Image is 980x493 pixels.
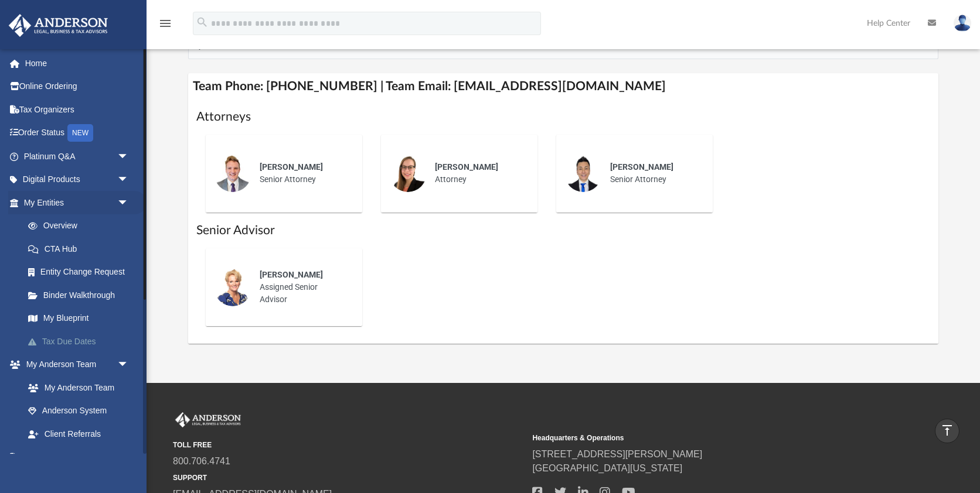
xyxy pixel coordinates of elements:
[16,307,141,330] a: My Blueprint
[427,153,529,194] div: Attorney
[251,261,354,314] div: Assigned Senior Advisor
[196,108,930,125] h1: Attorneys
[16,283,147,307] a: Binder Walkthrough
[940,423,954,437] i: vertical_align_top
[16,399,141,423] a: Anderson System
[260,162,323,172] span: [PERSON_NAME]
[117,446,141,470] span: arrow_drop_down
[173,412,243,427] img: Anderson Advisors Platinum Portal
[196,222,930,239] h1: Senior Advisor
[117,145,141,169] span: arrow_drop_down
[188,73,938,100] h4: Team Phone: [PHONE_NUMBER] | Team Email: [EMAIL_ADDRESS][DOMAIN_NAME]
[8,52,147,75] a: Home
[158,16,172,30] i: menu
[173,473,524,483] small: SUPPORT
[435,162,498,172] span: [PERSON_NAME]
[532,463,682,473] a: [GEOGRAPHIC_DATA][US_STATE]
[8,353,141,376] a: My Anderson Teamarrow_drop_down
[117,353,141,377] span: arrow_drop_down
[173,440,524,450] small: TOLL FREE
[260,270,323,279] span: [PERSON_NAME]
[209,42,225,50] span: BCP
[8,191,147,214] a: My Entitiesarrow_drop_down
[173,456,230,466] a: 800.706.4741
[564,155,602,192] img: thumbnail
[8,446,141,469] a: My Documentsarrow_drop_down
[954,15,971,32] img: User Pic
[8,145,147,168] a: Platinum Q&Aarrow_drop_down
[602,153,705,194] div: Senior Attorney
[610,162,673,172] span: [PERSON_NAME]
[16,214,147,238] a: Overview
[214,269,251,306] img: thumbnail
[8,121,147,145] a: Order StatusNEW
[532,449,702,459] a: [STREET_ADDRESS][PERSON_NAME]
[16,330,147,353] a: Tax Due Dates
[16,237,147,261] a: CTA Hub
[251,153,354,194] div: Senior Attorney
[5,14,111,37] img: Anderson Advisors Platinum Portal
[158,22,172,30] a: menu
[67,124,93,142] div: NEW
[389,155,427,192] img: thumbnail
[8,168,147,191] a: Digital Productsarrow_drop_down
[117,168,141,192] span: arrow_drop_down
[8,75,147,98] a: Online Ordering
[8,98,147,121] a: Tax Organizers
[214,155,251,192] img: thumbnail
[16,422,141,446] a: Client Referrals
[935,419,959,443] a: vertical_align_top
[16,261,147,284] a: Entity Change Request
[117,191,141,215] span: arrow_drop_down
[16,376,135,399] a: My Anderson Team
[532,433,883,443] small: Headquarters & Operations
[196,16,209,29] i: search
